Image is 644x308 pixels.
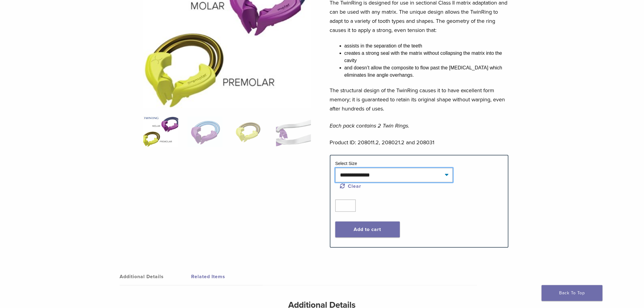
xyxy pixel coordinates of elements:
a: Clear [340,183,362,189]
img: TwinRing - Image 4 [276,117,311,147]
p: The structural design of the TwinRing causes it to have excellent form memory; it is guaranteed t... [330,86,509,113]
button: Add to cart [335,222,400,237]
label: Select Size [335,161,357,166]
img: TwinRing - Image 2 [187,117,222,147]
img: 208031-2-CBW-324x324.jpg [143,117,178,147]
a: Additional Details [120,268,191,285]
p: Product ID: 208011.2, 208021.2 and 208031 [330,138,509,147]
img: TwinRing - Image 3 [232,117,267,147]
li: and doesn’t allow the composite to flow past the [MEDICAL_DATA] which eliminates line angle overh... [345,64,509,79]
li: creates a strong seal with the matrix without collapsing the matrix into the cavity [345,50,509,64]
a: Related Items [191,268,263,285]
a: Back To Top [542,285,603,301]
li: assists in the separation of the teeth [345,42,509,50]
em: Each pack contains 2 Twin Rings. [330,122,410,129]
